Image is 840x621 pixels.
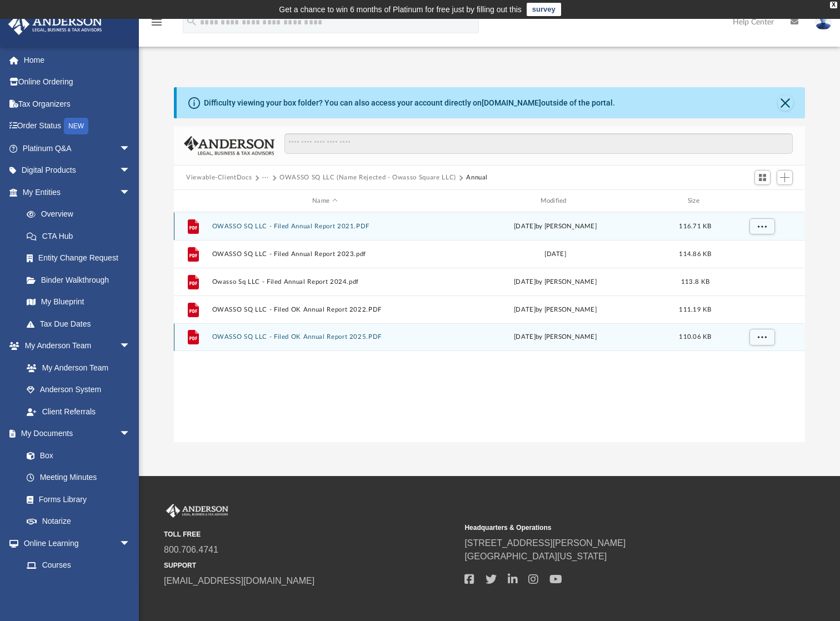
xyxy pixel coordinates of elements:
[443,277,668,287] div: [DATE] by [PERSON_NAME]
[482,98,541,107] a: [DOMAIN_NAME]
[8,115,147,138] a: Order StatusNEW
[164,529,457,539] small: TOLL FREE
[262,173,269,183] button: ···
[16,444,136,467] a: Box
[212,278,438,286] button: Owasso Sq LLC - Filed Annual Report 2024.pdf
[16,291,142,313] a: My Blueprint
[443,222,668,232] div: [DATE] by [PERSON_NAME]
[443,332,668,342] div: [DATE] by [PERSON_NAME]
[8,423,142,445] a: My Documentsarrow_drop_down
[5,13,106,35] img: Anderson Advisors Platinum Portal
[16,203,147,226] a: Overview
[212,223,438,230] button: OWASSO SQ LLC - Filed Annual Report 2021.PDF
[8,71,147,93] a: Online Ordering
[527,3,561,16] a: survey
[64,118,88,134] div: NEW
[179,196,207,206] div: id
[443,249,668,259] div: [DATE]
[778,95,793,111] button: Close
[16,554,142,577] a: Courses
[749,218,775,235] button: More options
[174,212,805,442] div: grid
[164,545,218,554] a: 800.706.4741
[16,357,136,379] a: My Anderson Team
[464,523,757,533] small: Headquarters & Operations
[150,16,163,29] i: menu
[164,576,314,585] a: [EMAIL_ADDRESS][DOMAIN_NAME]
[16,467,142,489] a: Meeting Minutes
[8,181,147,203] a: My Entitiesarrow_drop_down
[119,423,142,445] span: arrow_drop_down
[212,196,438,206] div: Name
[204,97,615,109] div: Difficulty viewing your box folder? You can also access your account directly on outside of the p...
[16,510,142,533] a: Notarize
[284,133,793,154] input: Search files and folders
[16,400,142,423] a: Client Referrals
[212,333,438,340] button: OWASSO SQ LLC - Filed OK Annual Report 2025.PDF
[16,269,147,291] a: Binder Walkthrough
[16,379,142,401] a: Anderson System
[679,223,711,229] span: 116.71 KB
[442,196,668,206] div: Modified
[16,488,136,510] a: Forms Library
[466,173,488,183] button: Annual
[679,334,711,340] span: 110.06 KB
[8,137,147,159] a: Platinum Q&Aarrow_drop_down
[464,552,607,561] a: [GEOGRAPHIC_DATA][US_STATE]
[464,538,626,548] a: [STREET_ADDRESS][PERSON_NAME]
[679,307,711,313] span: 111.19 KB
[673,196,718,206] div: Size
[8,93,147,115] a: Tax Organizers
[679,251,711,257] span: 114.86 KB
[815,14,832,30] img: User Pic
[830,2,837,8] div: close
[681,279,709,285] span: 113.8 KB
[186,15,198,27] i: search
[722,196,800,206] div: id
[119,159,142,182] span: arrow_drop_down
[8,159,147,182] a: Digital Productsarrow_drop_down
[16,313,147,335] a: Tax Due Dates
[16,247,147,269] a: Entity Change Request
[119,137,142,160] span: arrow_drop_down
[212,251,438,258] button: OWASSO SQ LLC - Filed Annual Report 2023.pdf
[119,532,142,555] span: arrow_drop_down
[16,225,147,247] a: CTA Hub
[212,306,438,313] button: OWASSO SQ LLC - Filed OK Annual Report 2022.PDF
[279,3,522,16] div: Get a chance to win 6 months of Platinum for free just by filling out this
[754,170,771,186] button: Switch to Grid View
[150,21,163,29] a: menu
[8,532,142,554] a: Online Learningarrow_drop_down
[443,305,668,315] div: [DATE] by [PERSON_NAME]
[777,170,793,186] button: Add
[164,560,457,570] small: SUPPORT
[279,173,456,183] button: OWASSO SQ LLC (Name Rejected - Owasso Square LLC)
[164,504,231,518] img: Anderson Advisors Platinum Portal
[186,173,252,183] button: Viewable-ClientDocs
[119,335,142,358] span: arrow_drop_down
[8,49,147,71] a: Home
[16,576,136,598] a: Video Training
[749,329,775,345] button: More options
[8,335,142,357] a: My Anderson Teamarrow_drop_down
[119,181,142,204] span: arrow_drop_down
